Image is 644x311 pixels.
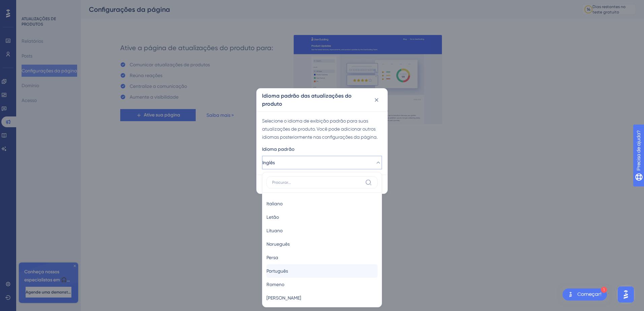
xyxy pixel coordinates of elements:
span: Italiano [266,200,283,208]
span: Português [266,267,288,275]
span: Idioma padrão [262,145,294,153]
span: Lituano [266,227,283,235]
div: Abra o Get Started! lista de verificação, módulos restantes: 1 [562,288,607,301]
span: Inglês [262,159,275,167]
span: Romeno [266,280,284,288]
input: Procurar... [272,180,362,185]
div: 1 [601,287,607,293]
span: Norueguês [266,240,290,248]
span: Letão [266,213,279,221]
h2: Idioma padrão das atualizações do produto [262,92,372,108]
div: Selecione o idioma de exibição padrão para suas atualizações de produto. Você pode adicionar outr... [262,117,382,141]
iframe: UserGuiding AI Assistant Launcher [616,284,636,305]
span: Persa [266,253,278,262]
span: [PERSON_NAME] [266,294,301,302]
div: Começar! [577,291,602,298]
span: Precisa de ajuda? [16,2,56,10]
img: texto alternativo de imagem do iniciador [567,290,575,299]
